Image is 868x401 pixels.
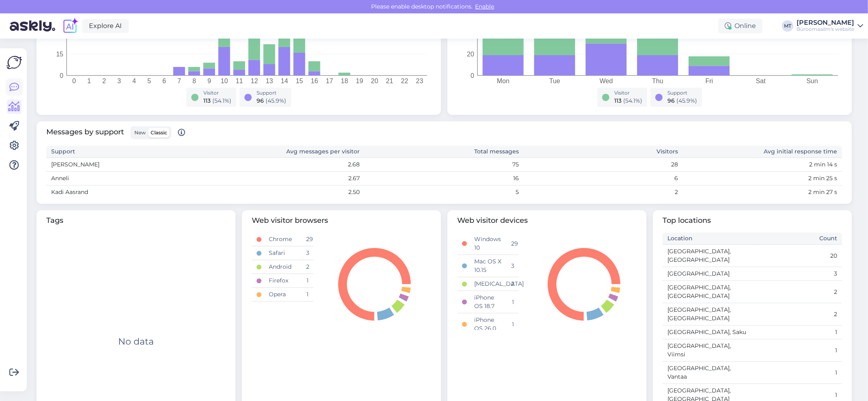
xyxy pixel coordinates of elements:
[683,158,842,172] td: 2 min 14 s
[706,78,713,84] tspan: Fri
[6,55,22,70] img: Askly Logo
[257,89,286,97] div: Support
[203,97,211,104] span: 113
[87,78,91,84] tspan: 1
[652,78,663,84] tspan: Thu
[82,19,129,33] a: Explore AI
[56,51,63,58] tspan: 15
[663,362,752,384] td: [GEOGRAPHIC_DATA], Vantaa
[365,172,524,185] td: 16
[205,158,365,172] td: 2.68
[301,274,313,288] td: 1
[507,233,519,255] td: 29
[46,215,226,226] span: Tags
[524,172,683,185] td: 6
[663,233,752,245] th: Location
[469,255,506,277] td: Mac OS X 10.15
[205,185,365,199] td: 2.50
[663,303,752,326] td: [GEOGRAPHIC_DATA], [GEOGRAPHIC_DATA]
[264,260,301,274] td: Android
[797,26,854,32] div: Büroomaailm's website
[221,78,228,84] tspan: 10
[752,362,842,384] td: 1
[623,97,642,104] span: ( 54.1 %)
[134,129,146,136] span: New
[676,97,697,104] span: ( 45.9 %)
[663,326,752,339] td: [GEOGRAPHIC_DATA], Saku
[663,245,752,267] td: [GEOGRAPHIC_DATA], [GEOGRAPHIC_DATA]
[177,78,181,84] tspan: 7
[102,78,106,84] tspan: 2
[497,78,510,84] tspan: Mon
[752,303,842,326] td: 2
[46,126,185,139] span: Messages by support
[663,339,752,362] td: [GEOGRAPHIC_DATA], Viimsi
[46,185,205,199] td: Kadi Aasrand
[264,246,301,260] td: Safari
[251,78,258,84] tspan: 12
[365,158,524,172] td: 75
[162,78,166,84] tspan: 6
[132,78,136,84] tspan: 4
[62,17,79,34] img: explore-ai
[507,313,519,336] td: 1
[524,158,683,172] td: 28
[266,97,286,104] span: ( 45.9 %)
[752,339,842,362] td: 1
[205,146,365,158] th: Avg messages per visitor
[60,72,63,79] tspan: 0
[663,267,752,281] td: [GEOGRAPHIC_DATA]
[257,97,264,104] span: 96
[236,78,243,84] tspan: 11
[365,146,524,158] th: Total messages
[252,215,431,226] span: Web visitor browsers
[683,146,842,158] th: Avg initial response time
[752,267,842,281] td: 3
[473,3,497,10] span: Enable
[614,97,622,104] span: 113
[683,172,842,185] td: 2 min 25 s
[192,78,196,84] tspan: 8
[718,19,762,33] div: Online
[117,78,121,84] tspan: 3
[203,89,231,97] div: Visitor
[386,78,393,84] tspan: 21
[549,78,560,84] tspan: Tue
[356,78,363,84] tspan: 19
[118,335,154,348] div: No data
[301,260,313,274] td: 2
[365,185,524,199] td: 5
[264,233,301,246] td: Chrome
[752,233,842,245] th: Count
[264,274,301,288] td: Firefox
[401,78,408,84] tspan: 22
[46,158,205,172] td: [PERSON_NAME]
[797,19,854,26] div: [PERSON_NAME]
[600,78,613,84] tspan: Wed
[752,281,842,303] td: 2
[301,233,313,246] td: 29
[806,78,818,84] tspan: Sun
[469,233,506,255] td: Windows 10
[663,281,752,303] td: [GEOGRAPHIC_DATA], [GEOGRAPHIC_DATA]
[507,291,519,313] td: 1
[469,313,506,336] td: iPhone OS 26.0
[264,288,301,302] td: Opera
[469,291,506,313] td: iPhone OS 18.7
[507,255,519,277] td: 3
[205,172,365,185] td: 2.67
[147,78,151,84] tspan: 5
[663,215,842,226] span: Top locations
[46,172,205,185] td: Anneli
[797,19,863,32] a: [PERSON_NAME]Büroomaailm's website
[471,72,474,79] tspan: 0
[301,246,313,260] td: 3
[524,185,683,199] td: 2
[524,146,683,158] th: Visitors
[371,78,378,84] tspan: 20
[467,51,474,58] tspan: 20
[266,78,273,84] tspan: 13
[756,78,766,84] tspan: Sat
[341,78,348,84] tspan: 18
[207,78,211,84] tspan: 9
